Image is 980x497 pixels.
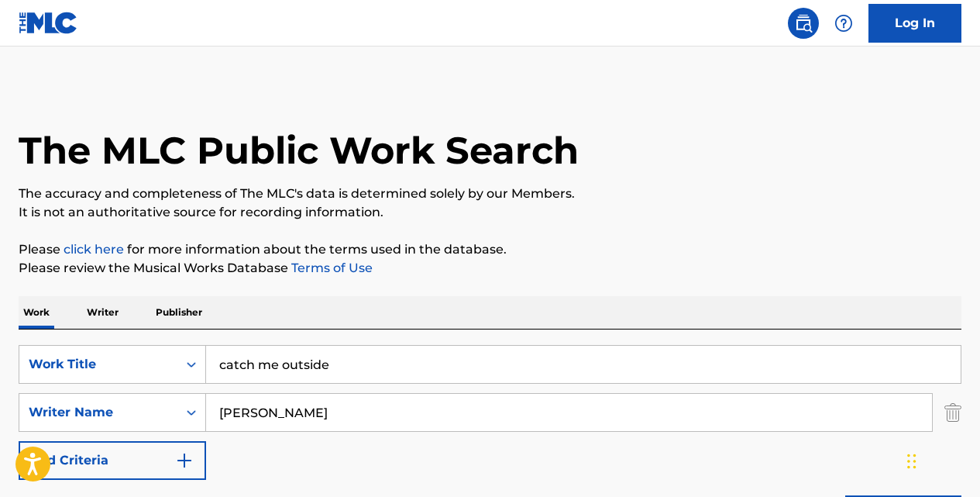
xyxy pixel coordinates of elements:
img: Delete Criterion [944,393,961,432]
h1: The MLC Public Work Search [19,127,579,174]
iframe: Chat Widget [903,423,980,497]
a: click here [64,242,124,257]
img: 9d2ae6d4665cec9f34b9.svg [175,451,194,470]
div: Writer Name [29,403,168,422]
p: It is not an authoritative source for recording information. [19,203,961,222]
img: search [794,14,813,33]
p: The accuracy and completeness of The MLC's data is determined solely by our Members. [19,185,961,203]
a: Log In [868,4,961,43]
img: MLC Logo [19,12,78,34]
p: Writer [82,296,123,329]
div: Help [828,8,859,39]
p: Publisher [151,296,207,329]
div: Work Title [29,355,168,374]
p: Work [19,296,54,329]
button: Add Criteria [19,441,206,480]
div: Drag [907,438,916,485]
p: Please for more information about the terms used in the database. [19,240,961,259]
a: Terms of Use [288,261,373,275]
img: help [834,14,853,33]
p: Please review the Musical Works Database [19,259,961,278]
a: Public Search [788,8,819,39]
